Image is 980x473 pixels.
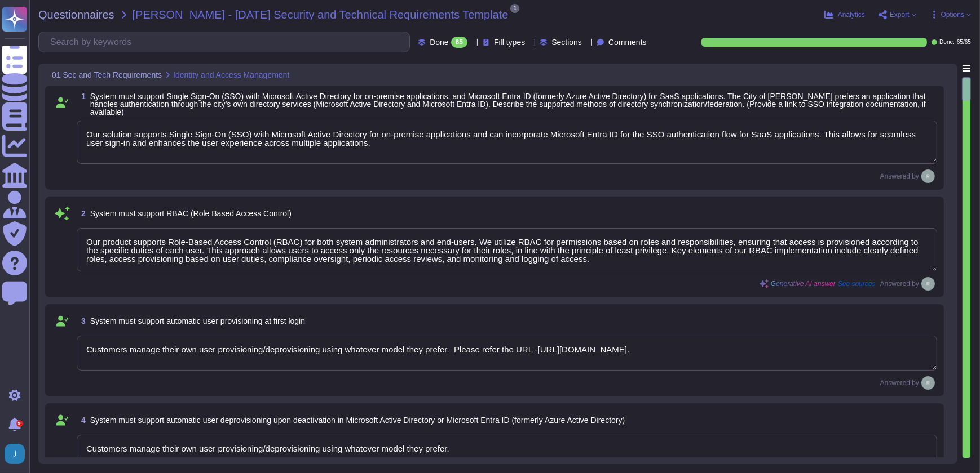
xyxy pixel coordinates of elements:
span: 01 Sec and Tech Requirements [52,71,162,79]
textarea: Customers manage their own user provisioning/deprovisioning using whatever model they prefer. [77,435,937,470]
textarea: Our product supports Role-Based Access Control (RBAC) for both system administrators and end-user... [77,228,937,271]
span: Export [890,11,910,18]
span: System must support RBAC (Role Based Access Control) [90,209,292,218]
span: Sections [551,38,582,46]
input: Search by keywords [45,32,409,52]
img: user [921,277,935,291]
span: Options [941,11,964,18]
span: System must support automatic user provisioning at first login [90,316,305,325]
textarea: Our solution supports Single Sign-On (SSO) with Microsoft Active Directory for on-premise applica... [77,121,937,164]
span: Generative AI answer [771,280,836,287]
span: Answered by [880,280,919,287]
span: Comments [608,38,647,46]
span: Done [430,38,448,46]
span: 2 [77,209,86,217]
button: user [2,441,33,466]
img: user [5,444,25,464]
span: System must support Single Sign-On (SSO) with Microsoft Active Directory for on-premise applicati... [90,92,926,117]
span: Analytics [838,11,865,18]
span: 65 / 65 [957,39,971,45]
span: See sources [838,280,876,287]
span: Fill types [494,38,525,46]
div: 65 [451,37,467,48]
textarea: Customers manage their own user provisioning/deprovisioning using whatever model they prefer. Ple... [77,336,937,371]
span: 1 [77,92,86,100]
span: Identity and Access Management [173,71,289,79]
div: 9+ [16,420,23,427]
img: user [921,376,935,390]
img: user [921,169,935,183]
span: System must support automatic user deprovisioning upon deactivation in Microsoft Active Directory... [90,416,625,425]
button: Analytics [824,10,865,19]
span: Questionnaires [38,9,114,20]
span: Done: [939,39,955,45]
span: Answered by [880,380,919,386]
span: 1 [510,4,519,13]
span: 4 [77,416,86,424]
span: Answered by [880,173,919,180]
span: [PERSON_NAME] - [DATE] Security and Technical Requirements Template [133,9,509,20]
span: 3 [77,317,86,325]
